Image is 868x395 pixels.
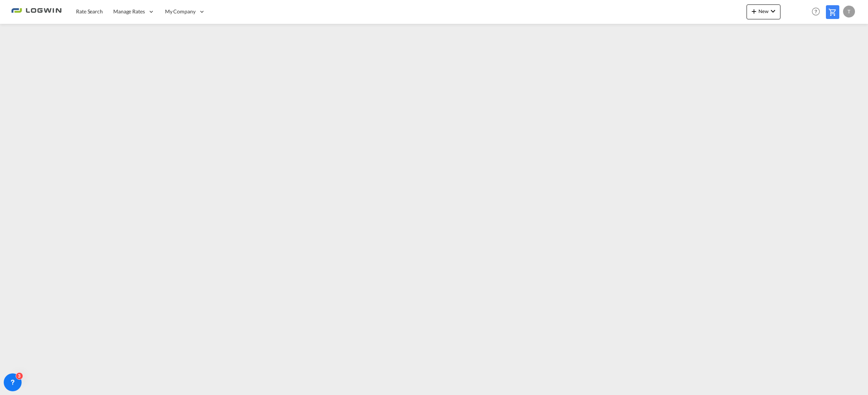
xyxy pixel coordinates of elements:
[769,7,777,16] md-icon: icon-chevron-down
[747,4,780,19] button: icon-plus 400-fgNewicon-chevron-down
[843,6,855,17] div: T
[750,7,758,16] md-icon: icon-plus 400-fg
[810,5,826,19] div: Help
[11,3,61,20] img: 2761ae10d95411efa20a1f5e0282d2d7.png
[113,8,145,15] span: Manage Rates
[76,8,103,15] span: Rate Search
[165,8,196,15] span: My Company
[750,8,777,14] span: New
[810,5,822,18] span: Help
